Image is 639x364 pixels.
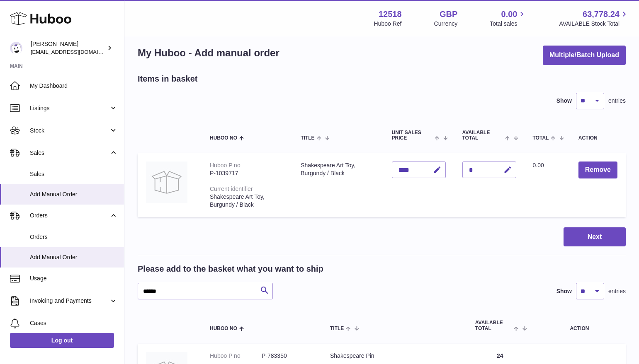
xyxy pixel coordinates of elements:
[301,135,314,141] span: Title
[30,82,118,90] span: My Dashboard
[31,48,122,55] span: [EMAIL_ADDRESS][DOMAIN_NAME]
[330,326,344,331] span: Title
[374,20,402,28] div: Huboo Ref
[30,233,118,241] span: Orders
[434,20,458,28] div: Currency
[564,227,626,247] button: Next
[490,9,527,28] a: 0.00 Total sales
[543,46,626,65] button: Multiple/Batch Upload
[490,20,527,28] span: Total sales
[10,42,22,54] img: caitlin@fancylamp.co
[556,287,572,295] label: Show
[30,170,118,178] span: Sales
[10,333,114,348] a: Log out
[30,127,109,135] span: Stock
[30,319,118,327] span: Cases
[30,104,109,112] span: Listings
[608,97,626,105] span: entries
[138,73,198,84] h2: Items in basket
[533,162,544,169] span: 0.00
[30,212,109,219] span: Orders
[475,320,512,331] span: AVAILABLE Total
[292,153,383,217] td: Shakespeare Art Toy, Burgundy / Black
[501,9,518,20] span: 0.00
[30,297,109,305] span: Invoicing and Payments
[210,326,237,331] span: Huboo no
[392,130,433,141] span: Unit Sales Price
[379,9,402,20] strong: 12518
[138,46,279,60] h1: My Huboo - Add manual order
[578,162,617,178] button: Remove
[210,193,284,209] div: Shakespeare Art Toy, Burgundy / Black
[533,135,549,141] span: Total
[462,130,503,141] span: AVAILABLE Total
[210,186,253,192] div: Current identifier
[559,20,629,28] span: AVAILABLE Stock Total
[262,352,313,360] dd: P-783350
[31,40,105,56] div: [PERSON_NAME]
[30,253,118,261] span: Add Manual Order
[559,9,629,28] a: 63,778.24 AVAILABLE Stock Total
[556,97,572,105] label: Show
[210,135,237,141] span: Huboo no
[578,135,617,141] div: Action
[583,9,620,20] span: 63,778.24
[146,162,187,203] img: Shakespeare Art Toy, Burgundy / Black
[30,275,118,282] span: Usage
[210,162,241,169] div: Huboo P no
[210,352,262,360] dt: Huboo P no
[30,149,109,157] span: Sales
[30,190,118,198] span: Add Manual Order
[608,287,626,295] span: entries
[210,169,284,177] div: P-1039717
[138,263,323,275] h2: Please add to the basket what you want to ship
[533,312,626,339] th: Action
[440,9,457,20] strong: GBP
